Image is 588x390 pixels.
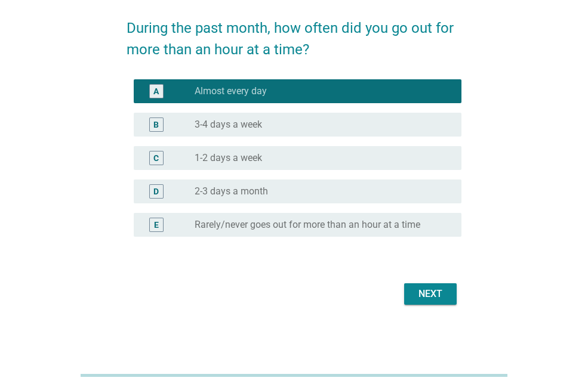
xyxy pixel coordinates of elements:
[153,185,159,197] div: D
[404,283,457,305] button: Next
[153,151,159,164] div: C
[414,287,447,301] div: Next
[195,152,262,164] label: 1-2 days a week
[195,219,420,231] label: Rarely/never goes out for more than an hour at a time
[127,5,461,60] h2: During the past month, how often did you go out for more than an hour at a time?
[154,218,159,231] div: E
[195,119,262,131] label: 3-4 days a week
[195,185,268,197] label: 2-3 days a month
[153,85,159,97] div: A
[153,118,159,131] div: B
[195,85,267,97] label: Almost every day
